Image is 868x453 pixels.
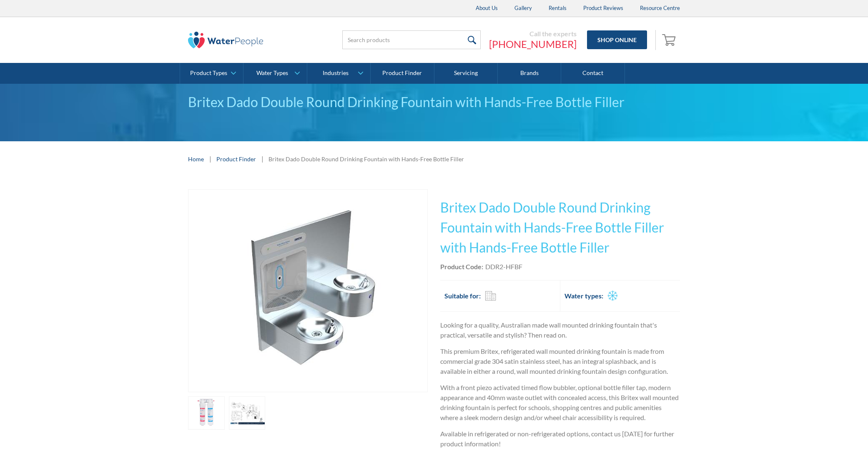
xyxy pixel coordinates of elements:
[188,32,263,48] img: The Water People
[561,63,625,84] a: Contact
[190,70,227,77] div: Product Types
[489,30,577,38] div: Call the experts
[485,262,522,272] div: DDR2-HFBF
[440,263,483,270] strong: Product Code:
[371,63,434,84] a: Product Finder
[440,383,680,423] p: With a front piezo activated timed flow bubbler, optional bottle filler tap, modern appearance an...
[229,396,266,430] a: open lightbox
[256,70,288,77] div: Water Types
[243,63,306,84] a: Water Types
[188,396,225,430] a: open lightbox
[188,155,204,163] a: Home
[444,291,481,301] h2: Suitable for:
[323,70,349,77] div: Industries
[216,155,256,163] a: Product Finder
[440,198,680,258] h1: Britex Dado Double Round Drinking Fountain with Hands-Free Bottle Filler with Hands-Free Bottle F...
[180,63,243,84] a: Product Types
[188,189,428,392] a: open lightbox
[307,63,370,84] a: Industries
[660,30,680,50] a: Open empty cart
[440,429,680,449] p: Available in refrigerated or non-refrigerated options, contact us [DATE] for further product info...
[662,33,678,46] img: shopping cart
[342,30,481,49] input: Search products
[498,63,561,84] a: Brands
[564,291,603,301] h2: Water types:
[440,346,680,376] p: This premium Britex, refrigerated wall mounted drinking fountain is made from commercial grade 30...
[587,30,647,49] a: Shop Online
[208,154,212,164] div: |
[489,38,577,50] a: [PHONE_NUMBER]
[260,154,264,164] div: |
[268,155,464,163] div: Britex Dado Double Round Drinking Fountain with Hands-Free Bottle Filler
[207,190,409,392] img: Britex Dado Double Round Drinking Fountain with Hands-Free Bottle Filler
[440,320,680,340] p: Looking for a quality, Australian made wall mounted drinking fountain that's practical, versatile...
[434,63,498,84] a: Servicing
[188,92,680,112] div: Britex Dado Double Round Drinking Fountain with Hands-Free Bottle Filler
